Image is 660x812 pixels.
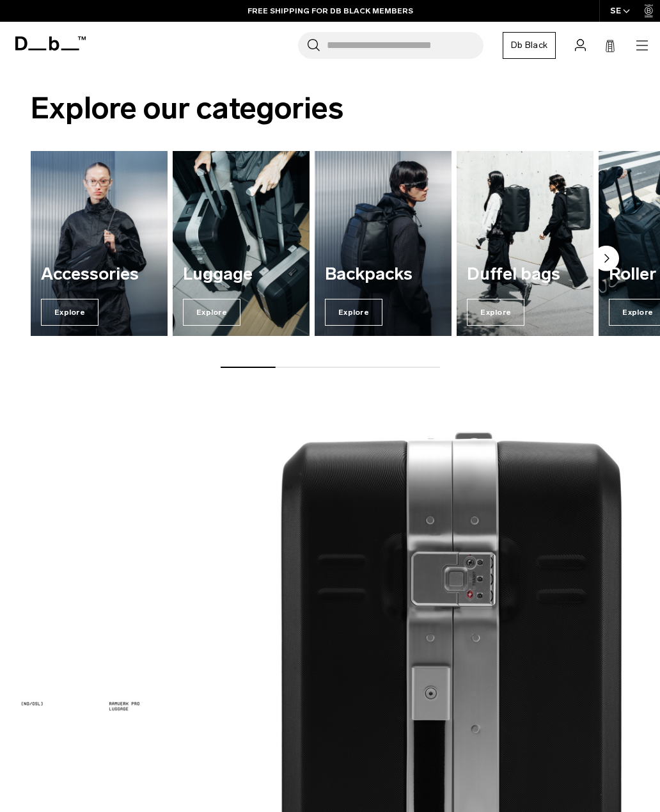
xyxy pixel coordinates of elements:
h3: Backpacks [325,265,441,284]
h2: Explore our categories [31,86,629,131]
a: Luggage Explore [173,151,310,336]
h3: Duffel bags [467,265,583,284]
button: Next slide [593,246,619,274]
h3: Luggage [183,265,299,284]
a: Db Black [503,32,556,59]
div: 1 / 7 [31,151,168,336]
a: Backpacks Explore [315,151,452,336]
span: Explore [467,299,524,326]
a: FREE SHIPPING FOR DB BLACK MEMBERS [247,5,413,17]
div: 4 / 7 [457,151,593,336]
span: Explore [41,299,98,326]
span: Explore [183,299,240,326]
span: Explore [325,299,382,326]
a: Accessories Explore [31,151,168,336]
div: 2 / 7 [173,151,310,336]
h3: Accessories [41,265,157,284]
div: 3 / 7 [315,151,452,336]
a: Duffel bags Explore [457,151,593,336]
